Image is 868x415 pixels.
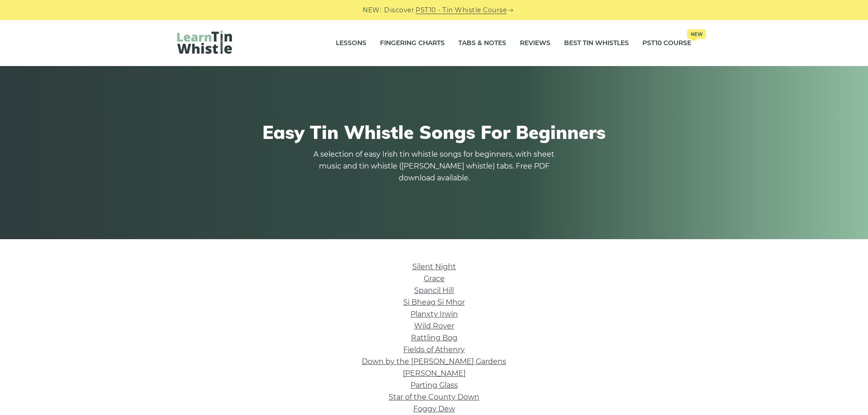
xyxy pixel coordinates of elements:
[311,149,557,184] p: A selection of easy Irish tin whistle songs for beginners, with sheet music and tin whistle ([PER...
[414,322,454,330] a: Wild Rover
[403,369,466,378] a: [PERSON_NAME]
[564,32,629,55] a: Best Tin Whistles
[412,262,456,271] a: Silent Night
[687,29,706,39] span: New
[362,357,506,366] a: Down by the [PERSON_NAME] Gardens
[411,310,458,318] a: Planxty Irwin
[336,32,366,55] a: Lessons
[414,286,454,295] a: Spancil Hill
[177,31,232,54] img: LearnTinWhistle.com
[389,393,479,401] a: Star of the County Down
[520,32,550,55] a: Reviews
[411,381,458,389] a: Parting Glass
[458,32,506,55] a: Tabs & Notes
[403,345,465,354] a: Fields of Athenry
[424,274,445,283] a: Grace
[177,121,691,143] h1: Easy Tin Whistle Songs For Beginners
[413,405,455,413] a: Foggy Dew
[642,32,691,55] a: PST10 CourseNew
[403,298,465,307] a: Si­ Bheag Si­ Mhor
[380,32,445,55] a: Fingering Charts
[411,333,457,342] a: Rattling Bog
